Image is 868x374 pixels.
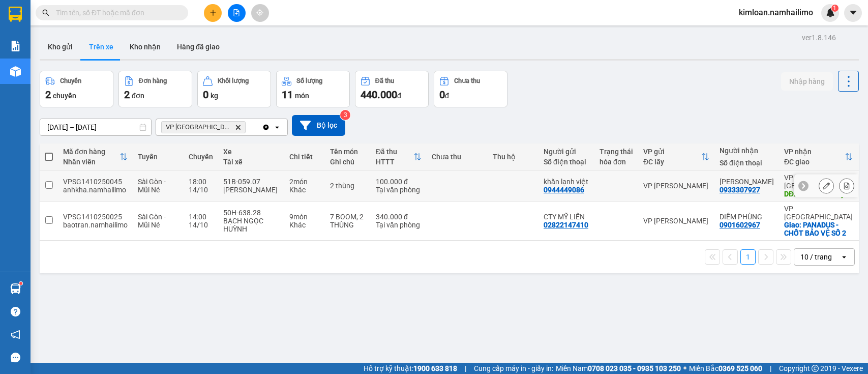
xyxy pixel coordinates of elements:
div: Tại văn phòng [376,186,422,194]
span: 2 [45,89,51,101]
div: Chuyến [189,153,213,161]
div: VP nhận [784,148,845,156]
span: copyright [812,365,819,372]
img: solution-icon [10,41,21,51]
div: DĐ: 102 xuân Thủy [784,190,853,198]
div: VP gửi [643,148,701,156]
button: 1 [740,249,756,265]
input: Selected VP chợ Mũi Né. [248,122,249,132]
div: ĐC lấy [643,158,701,166]
span: caret-down [849,8,858,17]
button: file-add [228,4,246,22]
span: Sài Gòn - Mũi Né [138,213,166,229]
div: Số điện thoại [720,159,774,167]
div: VPSG1410250045 [63,178,128,186]
span: đơn [132,92,144,100]
div: DIỄM PHÙNG [720,213,774,221]
div: Số lượng [296,77,322,84]
img: icon-new-feature [826,8,835,17]
div: 2 thùng [330,182,366,190]
span: file-add [233,9,240,16]
div: anhkha.namhailimo [63,186,128,194]
div: Giao: PANADUS - CHỐT BẢO VỆ SỐ 2 [784,221,853,237]
button: Chuyến2chuyến [40,71,113,107]
img: warehouse-icon [10,66,21,77]
span: search [42,9,49,16]
span: Cung cấp máy in - giấy in: [474,363,553,374]
div: 14/10 [189,221,213,229]
div: 02822147410 [544,221,588,229]
div: Đã thu [375,77,394,84]
div: Chi tiết [289,153,320,161]
div: ver 1.8.146 [802,32,836,43]
div: Trạng thái [600,148,633,156]
button: Nhập hàng [781,72,833,91]
div: VP [GEOGRAPHIC_DATA] [784,174,853,190]
div: Khác [289,186,320,194]
div: Mã đơn hàng [63,148,119,156]
span: món [295,92,309,100]
button: Bộ lọc [292,115,345,136]
th: Toggle SortBy [638,143,714,170]
div: Đã thu [376,148,413,156]
span: | [465,363,466,374]
svg: open [840,253,848,261]
sup: 3 [340,110,350,120]
div: Khác [289,221,320,229]
sup: 1 [831,5,839,12]
span: 440.000 [361,89,397,101]
button: Khối lượng0kg [197,71,271,107]
button: caret-down [844,4,862,22]
strong: 0708 023 035 - 0935 103 250 [588,364,681,372]
div: 100.000 đ [376,178,422,186]
div: Khối lượng [218,77,249,84]
div: Chưa thu [454,77,480,84]
div: [PERSON_NAME] [223,186,279,194]
span: Sài Gòn - Mũi Né [138,178,166,194]
div: Số điện thoại [544,158,589,166]
span: ⚪️ [683,366,686,370]
svg: open [273,123,281,131]
span: 0 [439,89,445,101]
span: kg [211,92,218,100]
input: Tìm tên, số ĐT hoặc mã đơn [56,7,176,18]
div: 7 BOOM, 2 THÙNG [330,213,366,229]
div: VP [GEOGRAPHIC_DATA] [784,205,853,221]
button: Số lượng11món [276,71,350,107]
div: 14/10 [189,186,213,194]
button: Kho nhận [122,35,169,59]
span: aim [256,9,263,16]
span: 11 [282,89,293,101]
svg: Delete [235,124,241,130]
button: Kho gửi [40,35,81,59]
button: Chưa thu0đ [434,71,507,107]
div: Sửa đơn hàng [819,178,834,193]
div: Người gửi [544,148,589,156]
div: 0901602967 [720,221,760,229]
div: 340.000 đ [376,213,422,221]
div: BẠCH NGỌC HUỲNH [223,217,279,233]
div: 9 món [289,213,320,221]
div: Tài xế [223,158,279,166]
div: ĐC giao [784,158,845,166]
svg: Clear all [262,123,270,131]
div: Xe [223,148,279,156]
span: 2 [124,89,130,101]
div: Chuyến [60,77,81,84]
div: 2 món [289,178,320,186]
div: VPSG1410250025 [63,213,128,221]
div: Đơn hàng [139,77,167,84]
img: warehouse-icon [10,283,21,294]
th: Toggle SortBy [371,143,427,170]
button: Đơn hàng2đơn [118,71,192,107]
div: Người nhận [720,147,774,155]
div: 51B-059.07 [223,178,279,186]
div: Tại văn phòng [376,221,422,229]
div: 10 / trang [800,252,832,262]
div: VP [PERSON_NAME] [643,182,709,190]
div: Chưa thu [432,153,483,161]
span: 1 [833,5,836,12]
strong: 0369 525 060 [719,364,762,372]
span: message [11,353,20,362]
img: logo-vxr [9,7,22,22]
